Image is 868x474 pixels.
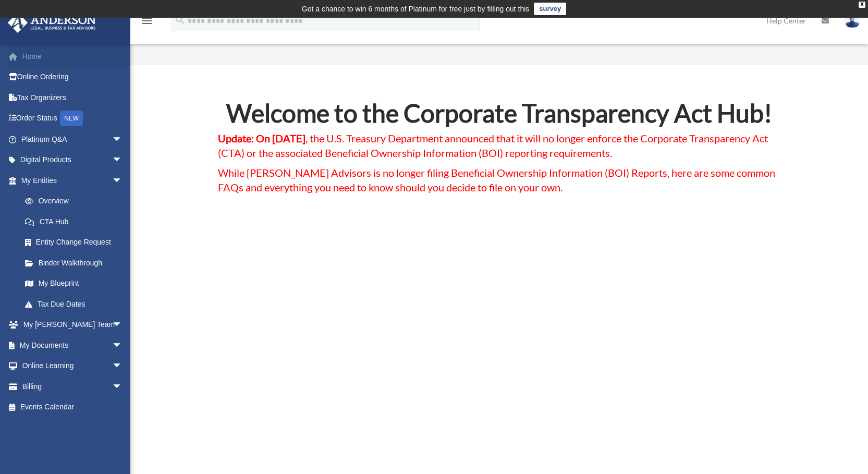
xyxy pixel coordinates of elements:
img: User Pic [845,13,860,28]
a: My Blueprint [15,273,138,294]
span: arrow_drop_down [112,376,133,397]
iframe: Corporate Transparency Act Shocker: Treasury Announces Major Updates! [274,215,725,469]
h2: Welcome to the Corporate Transparency Act Hub! [218,101,781,131]
a: Binder Walkthrough [15,252,138,273]
span: arrow_drop_down [112,314,133,336]
i: search [174,14,186,26]
a: Order StatusNEW [7,108,138,129]
img: Anderson Advisors Platinum Portal [5,13,99,33]
div: Get a chance to win 6 months of Platinum for free just by filling out this [302,3,530,15]
span: arrow_drop_down [112,356,133,377]
a: CTA Hub [15,211,133,232]
span: arrow_drop_down [112,335,133,356]
a: Digital Productsarrow_drop_down [7,150,138,171]
div: close [859,2,865,8]
a: My Entitiesarrow_drop_down [7,170,138,191]
span: , the U.S. Treasury Department announced that it will no longer enforce the Corporate Transparenc... [218,132,768,159]
span: arrow_drop_down [112,150,133,171]
a: Billingarrow_drop_down [7,376,138,397]
a: Online Learningarrow_drop_down [7,356,138,376]
a: My [PERSON_NAME] Teamarrow_drop_down [7,314,138,335]
span: While [PERSON_NAME] Advisors is no longer filing Beneficial Ownership Information (BOI) Reports, ... [218,166,775,193]
a: Tax Organizers [7,87,138,108]
a: menu [141,18,153,27]
span: arrow_drop_down [112,129,133,150]
a: Events Calendar [7,397,138,418]
a: Entity Change Request [15,232,138,253]
span: arrow_drop_down [112,170,133,191]
strong: Update: On [DATE] [218,132,305,144]
a: Platinum Q&Aarrow_drop_down [7,129,138,150]
div: NEW [60,111,83,126]
a: Online Ordering [7,67,138,88]
a: survey [534,3,566,15]
a: Tax Due Dates [15,294,138,314]
a: Overview [15,191,138,212]
i: menu [141,15,153,27]
a: My Documentsarrow_drop_down [7,335,138,356]
a: Home [7,46,138,67]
